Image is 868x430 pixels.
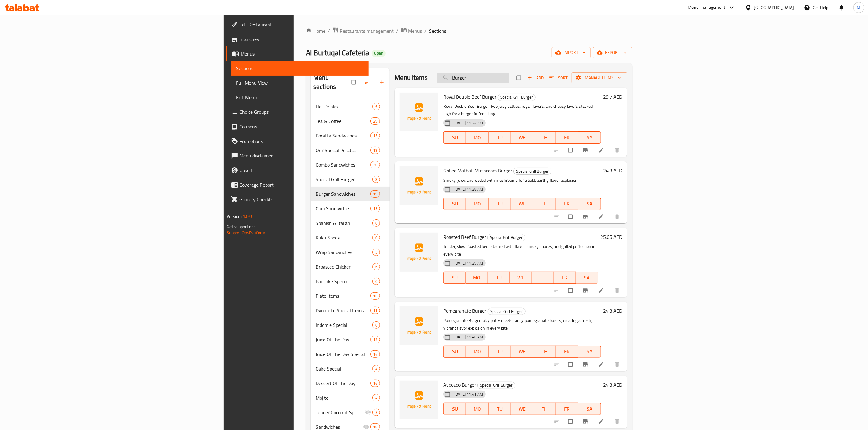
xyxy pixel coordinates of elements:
div: Dessert Of The Day16 [311,376,390,391]
div: Spanish & Italian0 [311,216,390,230]
a: Edit Menu [231,90,369,105]
div: Tea & Coffee [316,117,370,125]
span: 1.0.0 [243,212,252,220]
img: Pomegranate Burger [400,306,438,345]
button: TH [532,272,554,284]
span: SU [446,347,464,356]
span: Broasted Chicken [316,263,372,270]
span: [DATE] 11:38 AM [452,186,485,192]
span: SU [446,199,464,208]
span: MO [468,347,486,356]
svg: Inactive section [363,424,369,430]
span: 17 [371,133,380,139]
div: Poratta Sandwiches17 [311,128,390,143]
span: TU [491,405,509,413]
span: Sort items [545,73,572,83]
div: items [372,176,380,183]
span: FR [558,347,576,356]
a: Edit menu item [598,361,606,367]
button: WE [511,198,533,210]
div: Tea & Coffee29 [311,114,390,128]
span: Select all sections [348,76,361,88]
h6: 24.3 AED [603,306,623,315]
span: Choice Groups [239,108,364,116]
span: 0 [373,322,380,328]
span: 0 [373,279,380,284]
span: Coupons [239,123,364,130]
span: MO [468,273,485,282]
div: Indomie Special0 [311,318,390,332]
button: delete [610,284,625,297]
span: Grilled Mathafi Mushroom Burger [443,166,512,175]
a: Support.OpsPlatform [227,229,265,237]
div: items [372,321,380,329]
span: TU [491,347,509,356]
button: TU [489,198,511,210]
button: export [593,47,632,58]
span: 13 [371,337,380,343]
span: Special Grill Burger [498,94,535,101]
span: Promotions [239,137,364,145]
button: WE [511,131,533,144]
div: items [372,234,380,241]
div: items [370,190,380,198]
div: Our Special Poratta19 [311,143,390,157]
div: items [370,307,380,314]
span: TH [536,405,554,413]
span: Sort [549,74,568,81]
a: Upsell [226,163,369,178]
span: TU [491,133,509,142]
button: WE [511,346,533,358]
span: Juice Of The Day Special [316,350,370,358]
span: WE [513,133,531,142]
span: MO [468,405,486,413]
span: Cake Special [316,365,372,372]
span: TH [536,199,554,208]
span: Special Grill Burger [316,176,372,183]
span: Select section [513,72,526,83]
span: 19 [371,147,380,153]
a: Sections [231,61,369,76]
a: Choice Groups [226,105,369,119]
div: Special Grill Burger8 [311,172,390,187]
span: Special Grill Burger [488,308,525,315]
button: Branch-specific-item [579,210,593,223]
span: FR [556,273,574,282]
div: [GEOGRAPHIC_DATA] [754,4,794,11]
div: Tender Coconut Sp.3 [311,405,390,420]
span: [DATE] 11:40 AM [452,334,485,340]
button: TU [489,403,511,415]
h6: 29.7 AED [603,93,623,101]
span: Manage items [577,74,623,82]
span: Burger Sandwiches [316,190,370,198]
button: Add section [375,76,390,89]
button: TH [533,403,556,415]
div: Broasted Chicken6 [311,259,390,274]
span: 3 [373,410,380,415]
button: MO [466,346,489,358]
h6: 24.3 AED [603,166,623,175]
span: Open [372,51,386,56]
a: Edit Restaurant [226,17,369,32]
div: Pancake Special [316,278,372,285]
div: Burger Sandwiches19 [311,187,390,201]
span: 18 [371,424,380,430]
button: delete [610,144,625,157]
div: items [370,336,380,343]
img: Avocado Burger [400,381,438,419]
div: items [370,161,380,168]
span: MO [468,133,486,142]
div: Hot Drinks6 [311,99,390,114]
span: Sections [429,27,446,35]
span: 6 [373,264,380,270]
div: Combo Sandwiches20 [311,157,390,172]
div: Special Grill Burger [513,168,551,175]
span: SA [581,199,599,208]
div: Club Sandwiches13 [311,201,390,216]
span: Mojito [316,394,372,401]
span: Special Grill Burger [514,168,551,175]
span: Juice Of The Day [316,336,370,343]
span: Full Menu View [236,79,364,86]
